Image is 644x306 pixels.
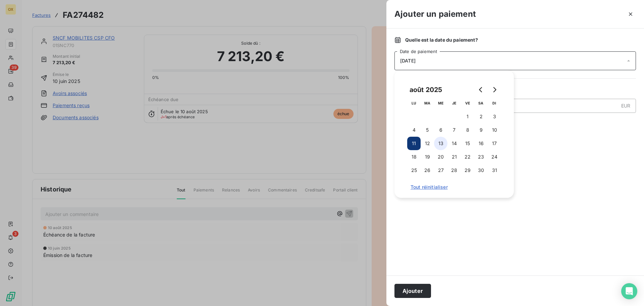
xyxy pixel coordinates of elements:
[400,58,416,63] span: [DATE]
[405,37,478,43] span: Quelle est la date du paiement ?
[474,96,488,110] th: samedi
[474,83,488,96] button: Go to previous month
[421,150,434,164] button: 19
[421,96,434,110] th: mardi
[421,137,434,150] button: 12
[447,123,461,137] button: 7
[488,150,501,164] button: 24
[488,96,501,110] th: dimanche
[447,137,461,150] button: 14
[461,150,474,164] button: 22
[394,8,476,20] h3: Ajouter un paiement
[394,118,636,125] span: Nouveau solde dû :
[407,84,444,95] div: août 2025
[488,110,501,123] button: 3
[411,184,498,190] span: Tout réinitialiser
[474,137,488,150] button: 16
[407,164,421,177] button: 25
[474,150,488,164] button: 23
[421,123,434,137] button: 5
[461,123,474,137] button: 8
[621,283,637,299] div: Open Intercom Messenger
[434,150,447,164] button: 20
[488,137,501,150] button: 17
[447,96,461,110] th: jeudi
[474,110,488,123] button: 2
[447,164,461,177] button: 28
[488,83,501,96] button: Go to next month
[461,110,474,123] button: 1
[461,137,474,150] button: 15
[461,96,474,110] th: vendredi
[434,123,447,137] button: 6
[474,164,488,177] button: 30
[488,164,501,177] button: 31
[407,123,421,137] button: 4
[447,150,461,164] button: 21
[461,164,474,177] button: 29
[434,137,447,150] button: 13
[407,150,421,164] button: 18
[407,96,421,110] th: lundi
[488,123,501,137] button: 10
[434,96,447,110] th: mercredi
[474,123,488,137] button: 9
[394,284,431,298] button: Ajouter
[434,164,447,177] button: 27
[407,137,421,150] button: 11
[421,164,434,177] button: 26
